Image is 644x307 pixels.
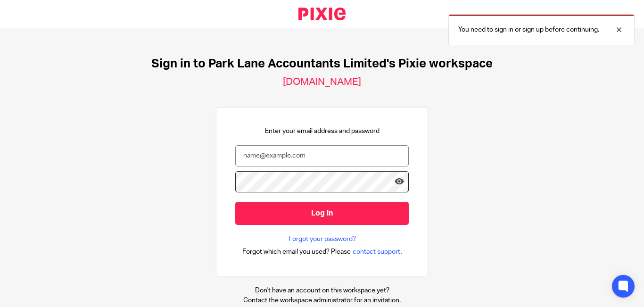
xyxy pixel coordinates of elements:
p: Contact the workspace administrator for an invitation. [243,296,401,305]
p: Don't have an account on this workspace yet? [243,286,401,295]
div: . [242,246,402,257]
span: contact support [353,247,400,257]
input: name@example.com [235,145,409,166]
input: Log in [235,202,409,225]
span: Forgot which email you used? Please [242,247,351,257]
p: You need to sign in or sign up before continuing. [458,25,599,34]
a: Forgot your password? [289,234,356,244]
p: Enter your email address and password [265,126,380,136]
h2: [DOMAIN_NAME] [283,76,361,88]
h1: Sign in to Park Lane Accountants Limited's Pixie workspace [151,57,493,71]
